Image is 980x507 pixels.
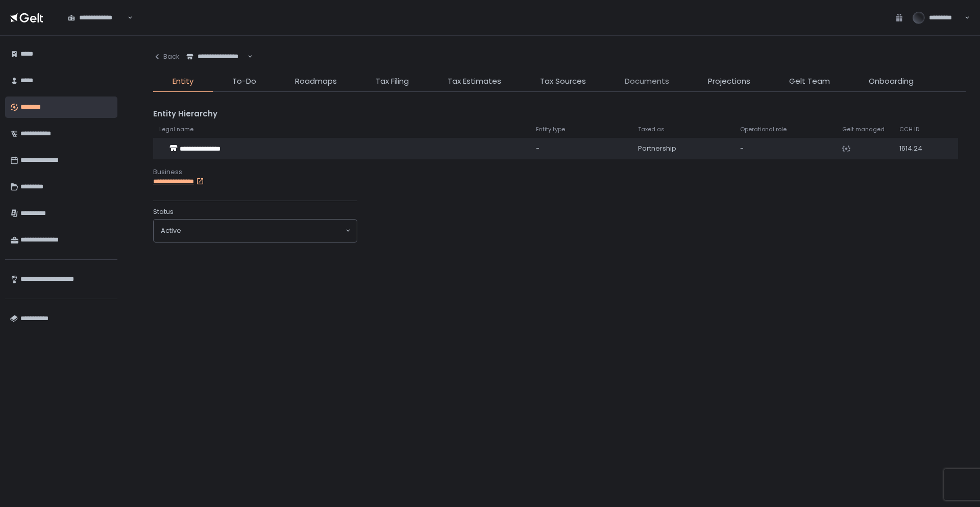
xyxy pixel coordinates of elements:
[448,76,501,87] span: Tax Estimates
[869,76,914,87] span: Onboarding
[625,76,669,87] span: Documents
[295,76,337,87] span: Roadmaps
[153,167,966,177] div: Business
[181,226,345,236] input: Search for option
[899,126,919,133] span: CCH ID
[740,126,787,133] span: Operational role
[180,46,253,67] div: Search for option
[153,52,180,61] div: Back
[789,76,830,87] span: Gelt Team
[376,76,409,87] span: Tax Filing
[536,144,626,153] div: -
[154,220,357,242] div: Search for option
[161,226,181,235] span: active
[173,76,193,87] span: Entity
[899,144,933,153] div: 1614.24
[232,76,256,87] span: To-Do
[540,76,586,87] span: Tax Sources
[740,144,830,153] div: -
[126,13,127,23] input: Search for option
[708,76,750,87] span: Projections
[159,126,193,133] span: Legal name
[153,108,966,120] div: Entity Hierarchy
[153,46,180,67] button: Back
[842,126,885,133] span: Gelt managed
[638,126,665,133] span: Taxed as
[536,126,565,133] span: Entity type
[638,144,728,153] div: Partnership
[61,7,133,29] div: Search for option
[153,207,174,216] span: Status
